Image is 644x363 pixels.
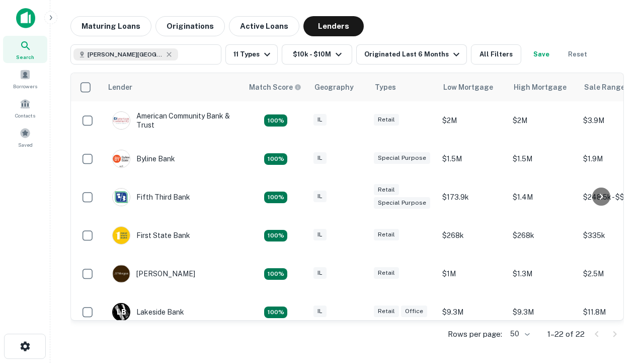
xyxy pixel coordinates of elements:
td: $1.4M [508,178,578,216]
a: Contacts [3,94,47,122]
div: Matching Properties: 2, hasApolloMatch: undefined [264,268,287,280]
th: High Mortgage [508,73,578,101]
div: IL [313,191,327,202]
img: picture [113,265,130,282]
div: Originated Last 6 Months [364,48,462,60]
button: Maturing Loans [70,16,151,36]
div: IL [313,267,327,279]
div: IL [313,306,327,317]
th: Geography [308,73,369,101]
td: $9.3M [508,293,578,331]
button: All Filters [471,44,521,65]
div: Retail [374,114,399,126]
div: Special Purpose [374,197,430,209]
div: Low Mortgage [443,81,493,93]
div: Byline Bank [112,150,175,168]
div: Special Purpose [374,152,430,164]
div: [PERSON_NAME] [112,265,195,283]
td: $1M [437,255,508,293]
div: Sale Range [584,81,625,93]
a: Borrowers [3,65,47,92]
div: Matching Properties: 2, hasApolloMatch: undefined [264,153,287,165]
th: Types [369,73,437,101]
a: Search [3,36,47,63]
span: Saved [18,141,33,149]
div: Types [375,81,396,93]
div: High Mortgage [514,81,567,93]
div: 50 [506,327,531,341]
p: 1–22 of 22 [547,328,585,340]
img: picture [113,112,130,129]
td: $9.3M [437,293,508,331]
div: Matching Properties: 2, hasApolloMatch: undefined [264,114,287,127]
button: 11 Types [225,44,278,65]
div: Fifth Third Bank [112,188,190,206]
div: IL [313,229,327,240]
iframe: Chat Widget [594,250,644,298]
img: capitalize-icon.png [16,8,35,28]
div: Retail [374,229,399,240]
td: $1.3M [508,255,578,293]
span: Borrowers [13,82,37,90]
div: Geography [314,81,354,93]
div: Lender [108,81,132,93]
button: Save your search to get updates of matches that match your search criteria. [525,44,557,65]
th: Low Mortgage [437,73,508,101]
td: $1.5M [508,140,578,178]
button: $10k - $10M [282,44,352,65]
div: Retail [374,306,399,317]
td: $2M [437,101,508,140]
div: First State Bank [112,226,190,245]
th: Capitalize uses an advanced AI algorithm to match your search with the best lender. The match sco... [243,73,308,101]
div: IL [313,114,327,126]
span: [PERSON_NAME][GEOGRAPHIC_DATA], [GEOGRAPHIC_DATA] [88,50,163,59]
th: Lender [102,73,243,101]
span: Search [16,53,34,61]
button: Active Loans [229,16,299,36]
td: $173.9k [437,178,508,216]
img: picture [113,189,130,206]
div: IL [313,152,327,164]
div: Matching Properties: 2, hasApolloMatch: undefined [264,230,287,242]
p: Rows per page: [448,328,502,340]
button: Reset [561,44,594,65]
div: Matching Properties: 3, hasApolloMatch: undefined [264,307,287,319]
td: $268k [437,216,508,255]
div: Capitalize uses an advanced AI algorithm to match your search with the best lender. The match sco... [249,82,301,93]
div: Retail [374,267,399,279]
td: $1.5M [437,140,508,178]
div: Matching Properties: 2, hasApolloMatch: undefined [264,192,287,204]
img: picture [113,227,130,244]
h6: Match Score [249,82,299,93]
td: $2M [508,101,578,140]
span: Contacts [15,111,35,119]
p: L B [117,307,126,318]
button: Lenders [303,16,364,36]
a: Saved [3,124,47,151]
td: $268k [508,216,578,255]
button: Originations [155,16,225,36]
img: picture [113,150,130,167]
div: Office [401,306,427,317]
button: Originated Last 6 Months [356,44,467,65]
div: Lakeside Bank [112,303,184,321]
div: Retail [374,184,399,196]
div: American Community Bank & Trust [112,111,233,130]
